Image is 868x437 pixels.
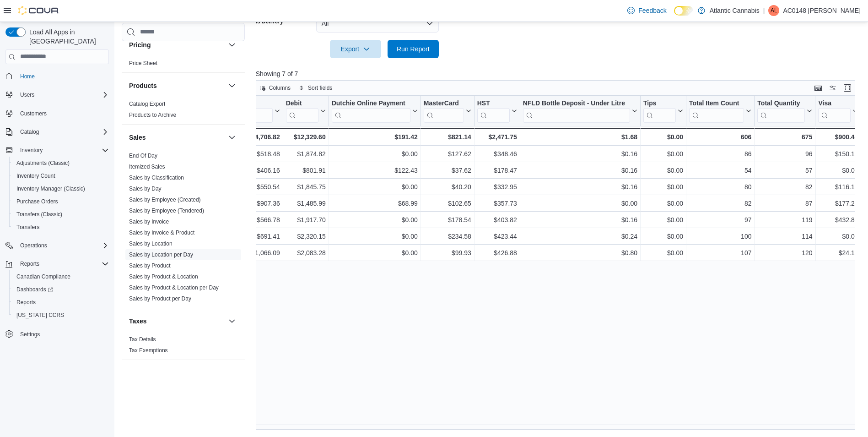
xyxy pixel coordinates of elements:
[818,198,858,209] div: $177.25
[20,73,35,80] span: Home
[286,198,326,209] div: $1,485.99
[689,99,744,108] div: Total Item Count
[424,99,464,122] div: MasterCard
[643,99,676,108] div: Tips
[16,126,109,137] span: Catalog
[129,175,184,181] a: Sales by Classification
[286,99,318,122] div: Debit
[2,144,113,157] button: Inventory
[818,165,858,176] div: $0.00
[689,148,751,159] div: 86
[9,309,113,322] button: [US_STATE] CCRS
[523,214,637,225] div: $0.16
[523,148,637,159] div: $0.16
[129,81,225,90] button: Products
[424,214,471,225] div: $178.54
[129,111,176,119] span: Products to Archive
[689,198,751,209] div: 82
[332,165,418,176] div: $122.43
[818,131,858,142] div: $900.44
[818,214,858,225] div: $432.83
[757,214,812,225] div: 119
[16,240,109,251] span: Operations
[643,181,683,192] div: $0.00
[129,229,194,236] span: Sales by Invoice & Product
[129,317,147,326] h3: Taxes
[424,247,471,258] div: $99.93
[757,99,805,122] div: Total Quantity
[20,260,39,268] span: Reports
[643,247,683,258] div: $0.00
[129,262,171,269] a: Sales by Product
[240,247,280,258] div: $1,066.09
[9,296,113,309] button: Reports
[523,99,630,122] div: NFLD Bottle Deposit - Under Litre
[129,336,156,343] a: Tax Details
[643,99,676,122] div: Tips
[129,251,193,258] span: Sales by Location per Day
[129,273,198,280] span: Sales by Product & Location
[477,99,510,108] div: HST
[477,247,517,258] div: $426.88
[129,186,162,192] a: Sales by Day
[226,316,237,327] button: Taxes
[240,231,280,242] div: $691.41
[16,240,51,251] button: Operations
[129,262,171,269] span: Sales by Product
[13,170,59,181] a: Inventory Count
[689,99,751,122] button: Total Item Count
[331,99,410,122] div: Dutchie Online Payment
[757,165,812,176] div: 57
[674,6,693,16] input: Dark Mode
[477,131,517,142] div: $2,471.75
[523,131,637,142] div: $1.68
[256,82,294,93] button: Columns
[818,181,858,192] div: $116.12
[286,148,326,159] div: $1,874.82
[129,163,165,170] span: Itemized Sales
[477,181,517,192] div: $332.95
[13,310,68,321] a: [US_STATE] CCRS
[424,131,471,142] div: $821.14
[638,6,666,15] span: Feedback
[226,39,237,50] button: Pricing
[13,170,109,181] span: Inventory Count
[818,247,858,258] div: $24.12
[16,71,109,82] span: Home
[240,99,272,108] div: Cash
[129,347,168,354] a: Tax Exemptions
[26,27,109,46] span: Load All Apps in [GEOGRAPHIC_DATA]
[424,99,464,108] div: MasterCard
[818,148,858,159] div: $150.12
[330,40,381,58] button: Export
[332,231,418,242] div: $0.00
[783,5,861,16] p: AC0148 [PERSON_NAME]
[286,214,326,225] div: $1,917.70
[818,99,851,122] div: Visa
[129,218,169,225] span: Sales by Invoice
[16,258,43,269] button: Reports
[757,148,812,159] div: 96
[16,108,50,119] a: Customers
[9,221,113,234] button: Transfers
[13,297,39,308] a: Reports
[13,297,109,308] span: Reports
[13,310,109,321] span: Washington CCRS
[286,99,318,108] div: Debit
[13,158,109,169] span: Adjustments (Classic)
[523,198,637,209] div: $0.00
[16,329,43,340] a: Settings
[122,334,245,360] div: Taxes
[9,195,113,208] button: Purchase Orders
[13,183,109,194] span: Inventory Manager (Classic)
[332,214,418,225] div: $0.00
[9,208,113,221] button: Transfers (Classic)
[240,214,280,225] div: $566.78
[523,247,637,258] div: $0.80
[18,6,59,15] img: Cova
[129,284,219,291] span: Sales by Product & Location per Day
[226,132,237,143] button: Sales
[240,181,280,192] div: $550.54
[129,174,184,181] span: Sales by Classification
[129,153,157,159] a: End Of Day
